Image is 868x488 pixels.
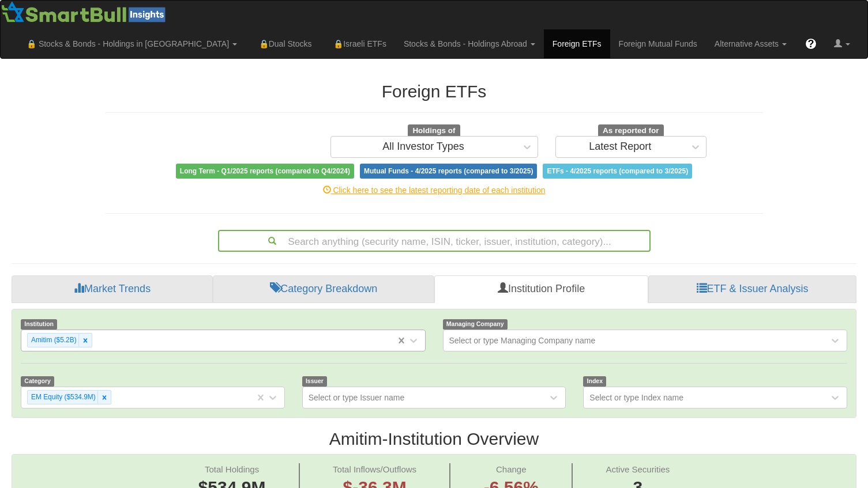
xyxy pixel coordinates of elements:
div: Select or type Issuer name [309,392,405,403]
span: Index [583,376,606,386]
a: 🔒 Stocks & Bonds - Holdings in [GEOGRAPHIC_DATA] [18,29,246,58]
span: Category [21,376,54,386]
span: ? [808,38,814,50]
div: Select or type Index name [589,392,683,403]
img: Smartbull [1,1,170,24]
a: Market Trends [12,275,213,303]
div: All Investor Types [382,141,464,153]
span: Managing Company [443,319,508,329]
a: ETF & Issuer Analysis [648,275,856,303]
div: Latest Report [589,141,651,153]
span: Total Inflows/Outflows [333,464,416,474]
a: Stocks & Bonds - Holdings Abroad [395,29,544,58]
span: Institution [21,319,57,329]
div: Amitim ($5.2B) [28,334,78,347]
div: Search anything (security name, ISIN, ticker, issuer, institution, category)... [219,231,649,251]
span: Long Term - Q1/2025 reports (compared to Q4/2024) [176,164,354,179]
span: Total Holdings [205,464,259,474]
a: 🔒Dual Stocks [246,29,320,58]
h2: Foreign ETFs [106,82,763,101]
a: ? [796,29,825,58]
div: Click here to see the latest reporting date of each institution [97,184,772,196]
div: Select or type Managing Company name [449,335,596,346]
span: Change [496,464,527,474]
a: 🔒Israeli ETFs [320,29,394,58]
a: Foreign Mutual Funds [610,29,706,58]
span: Holdings of [408,124,460,137]
a: Category Breakdown [213,275,434,303]
span: As reported for [598,124,664,137]
span: Active Securities [606,464,670,474]
span: Mutual Funds - 4/2025 reports (compared to 3/2025) [360,164,537,179]
h2: Amitim - Institution Overview [12,429,856,448]
a: Foreign ETFs [544,29,610,58]
span: Issuer [302,376,328,386]
div: EM Equity ($534.9M) [28,391,97,404]
a: Institution Profile [434,275,648,303]
a: Alternative Assets [706,29,795,58]
span: ETFs - 4/2025 reports (compared to 3/2025) [543,164,692,179]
